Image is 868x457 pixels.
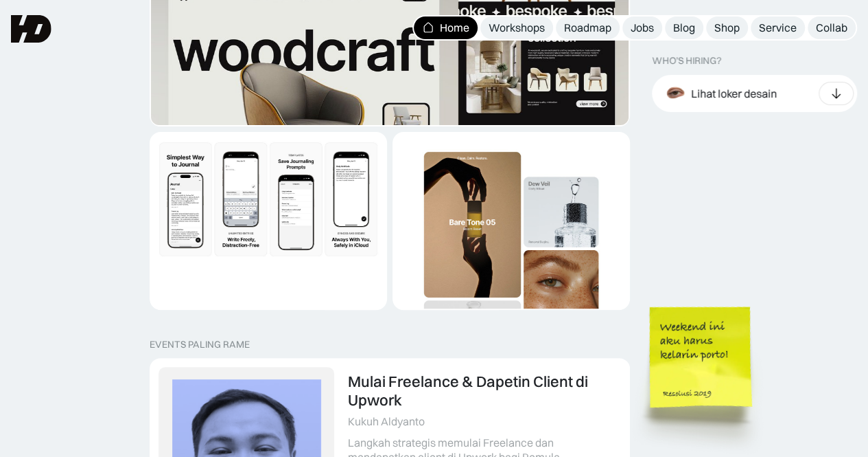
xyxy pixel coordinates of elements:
[440,21,469,35] div: Home
[673,21,695,35] div: Blog
[652,55,721,67] div: WHO’S HIRING?
[759,21,797,35] div: Service
[414,16,478,39] a: Home
[665,16,703,39] a: Blog
[394,133,629,368] img: Dynamic Image
[751,16,805,39] a: Service
[489,21,545,35] div: Workshops
[714,21,740,35] div: Shop
[622,16,662,39] a: Jobs
[564,21,611,35] div: Roadmap
[392,132,630,310] a: Dynamic Image
[556,16,620,39] a: Roadmap
[706,16,748,39] a: Shop
[808,16,856,39] a: Collab
[480,16,553,39] a: Workshops
[151,133,386,265] img: Dynamic Image
[691,86,777,100] div: Lihat loker desain
[150,339,250,350] div: EVENTS PALING RAME
[816,21,847,35] div: Collab
[631,21,654,35] div: Jobs
[150,132,387,310] a: Dynamic Image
